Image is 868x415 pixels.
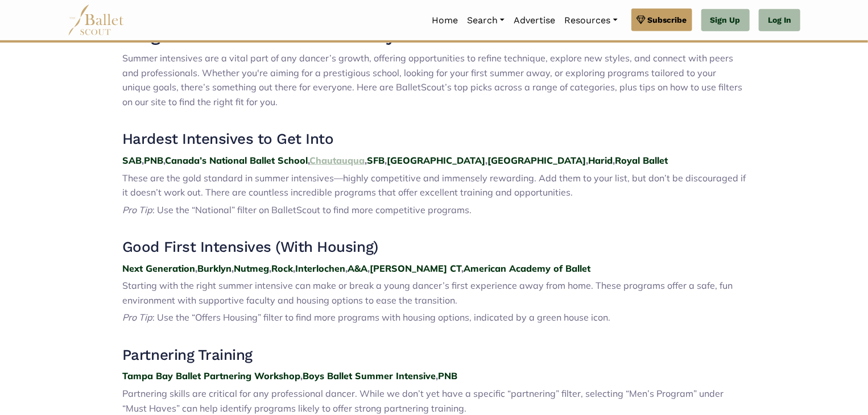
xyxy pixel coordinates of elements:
[122,52,742,107] span: Summer intensives are a vital part of any dancer’s growth, offering opportunities to refine techn...
[122,312,152,323] span: Pro Tip
[487,155,586,166] a: [GEOGRAPHIC_DATA]
[122,130,746,149] h3: Hardest Intensives to Get Into
[142,155,144,166] strong: ,
[385,155,387,166] strong: ,
[271,263,293,274] a: Rock
[615,155,668,166] a: Royal Ballet
[636,14,646,26] img: gem.svg
[122,155,142,166] a: SAB
[509,9,560,32] a: Advertise
[701,9,750,32] a: Sign Up
[122,172,746,198] span: These are the gold standard in summer intensives—highly competitive and immensely rewarding. Add ...
[195,263,197,274] strong: ,
[122,388,724,414] span: Partnering skills are critical for any professional dancer. While we don’t yet have a specific “p...
[144,155,163,166] a: PNB
[122,204,152,215] span: Pro Tip
[485,155,487,166] strong: ,
[293,263,295,274] strong: ,
[345,263,348,274] strong: ,
[462,9,509,32] a: Search
[300,370,303,381] strong: ,
[234,263,269,274] a: Nutmeg
[122,238,746,257] h3: Good First Intensives (With Housing)
[269,263,271,274] strong: ,
[303,370,436,381] a: Boys Ballet Summer Intensive
[464,263,590,274] a: American Academy of Ballet
[232,263,234,274] strong: ,
[122,370,300,381] a: Tampa Bay Ballet Partnering Workshop
[308,155,309,166] strong: ,
[163,155,165,166] strong: ,
[152,312,610,323] span: : Use the “Offers Housing” filter to find more programs with housing options, indicated by a gree...
[438,370,457,381] a: PNB
[613,155,615,166] strong: ,
[588,155,613,166] a: Harid
[348,263,367,274] a: A&A
[367,155,385,166] a: SFB
[122,280,733,306] span: Starting with the right summer intensive can make or break a young dancer’s first experience away...
[122,263,195,274] a: Next Generation
[759,9,800,32] a: Log In
[122,346,746,365] h3: Partnering Training
[365,155,367,166] strong: ,
[436,370,438,381] strong: ,
[586,155,588,166] strong: ,
[370,263,461,274] a: [PERSON_NAME] CT
[560,9,622,32] a: Resources
[309,155,365,166] a: Chautauqua
[165,155,308,166] a: Canada’s National Ballet School
[461,263,464,274] strong: ,
[197,263,232,274] a: Burklyn
[295,263,345,274] a: Interlochen
[631,9,692,31] a: Subscribe
[648,14,687,26] span: Subscribe
[152,204,472,215] span: : Use the “National” filter on BalletScout to find more competitive programs.
[367,263,370,274] strong: ,
[387,155,485,166] a: [GEOGRAPHIC_DATA]
[427,9,462,32] a: Home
